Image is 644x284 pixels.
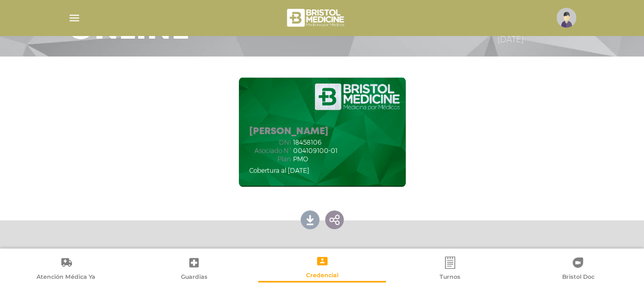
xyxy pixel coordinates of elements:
span: 18458106 [293,139,322,146]
img: profile-placeholder.svg [556,8,576,28]
h5: [PERSON_NAME] [249,126,337,138]
a: Credencial [258,254,386,281]
a: Turnos [386,256,514,282]
span: Cobertura al [DATE] [249,167,309,174]
span: Atención Médica Ya [37,273,95,282]
span: PMO [293,156,308,163]
span: Turnos [440,273,460,282]
img: Cober_menu-lines-white.svg [68,11,81,25]
a: Atención Médica Ya [2,256,130,282]
span: Bristol Doc [562,273,594,282]
span: Asociado N° [249,147,291,155]
a: Guardias [130,256,258,282]
span: dni [249,139,291,146]
img: bristol-medicine-blanco.png [285,5,347,30]
span: Guardias [181,273,208,282]
a: Bristol Doc [514,256,642,282]
span: Plan [249,156,291,163]
span: 004109100-01 [293,147,337,155]
span: Credencial [306,271,338,281]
